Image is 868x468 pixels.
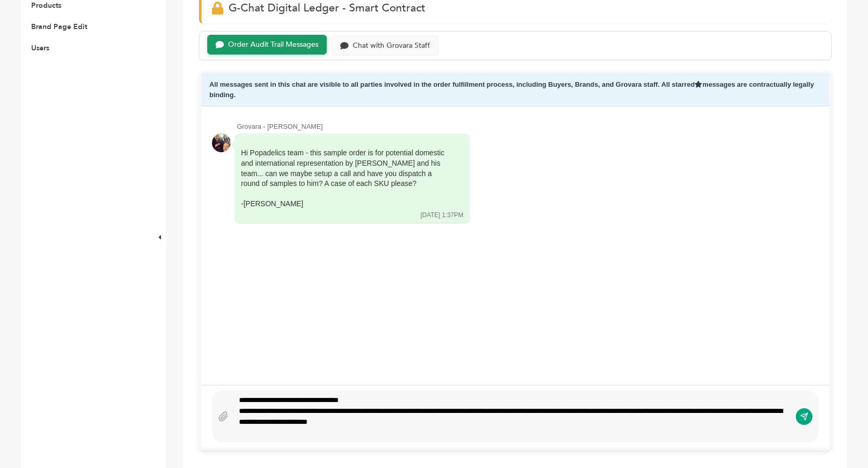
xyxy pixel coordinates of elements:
[31,43,49,53] a: Users
[421,211,463,220] div: [DATE] 1:37PM
[31,1,61,10] a: Products
[241,148,449,209] div: Hi Popadelics team - this sample order is for potential domestic and international representation...
[202,73,829,106] div: All messages sent in this chat are visible to all parties involved in the order fulfillment proce...
[229,1,425,16] span: G-Chat Digital Ledger - Smart Contract
[31,22,87,32] a: Brand Page Edit
[241,199,449,209] div: -[PERSON_NAME]
[228,41,318,49] div: Order Audit Trail Messages
[237,122,819,131] div: Grovara - [PERSON_NAME]
[353,42,430,50] div: Chat with Grovara Staff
